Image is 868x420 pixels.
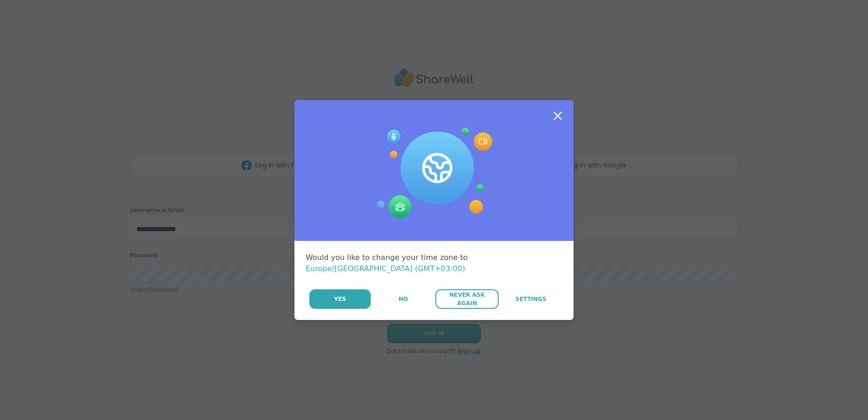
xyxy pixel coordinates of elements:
[435,289,498,309] button: Never Ask Again
[306,264,465,273] span: Europe/[GEOGRAPHIC_DATA] (GMT+03:00)
[309,289,371,309] button: Yes
[500,289,562,309] a: Settings
[515,295,547,303] span: Settings
[372,289,434,309] button: No
[376,128,492,219] img: Session Experience
[399,295,408,303] span: No
[306,252,562,274] div: Would you like to change your time zone to
[440,291,494,307] span: Never Ask Again
[334,295,346,303] span: Yes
